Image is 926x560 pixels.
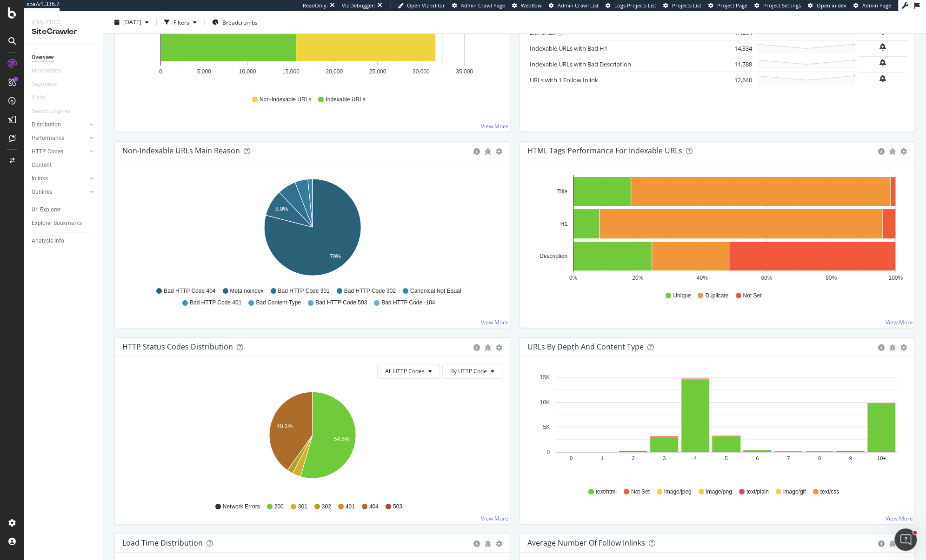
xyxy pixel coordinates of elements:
a: Admin Crawl Page [452,2,505,9]
span: Webflow [521,2,542,9]
div: bug [485,344,491,351]
a: Indexable URLs with Bad H1 [530,44,607,53]
text: 0 [569,455,572,461]
a: Segments [32,79,66,89]
button: Breadcrumbs [208,15,261,30]
div: gear [900,344,907,351]
a: Projects List [663,2,701,9]
div: Inlinks [32,174,48,184]
text: 20% [632,275,643,281]
span: Unique [673,292,691,300]
text: 3 [662,455,665,461]
text: 8 [818,455,820,461]
div: Segments [32,79,57,89]
a: Webflow [512,2,542,9]
div: circle-info [878,540,885,547]
a: 2xx URLs [530,28,555,37]
div: bell-plus [879,43,886,51]
a: Project Settings [754,2,801,9]
div: Distribution [32,120,61,130]
div: Overview [32,53,54,62]
a: HTTP Codes [32,147,87,157]
span: 301 [298,503,307,511]
div: bug [889,540,896,547]
div: bug [889,148,896,155]
span: 503 [393,503,402,511]
text: 35,000 [456,68,473,75]
span: Admin Page [862,2,891,9]
span: Bad HTTP Code 503 [315,299,367,307]
text: 80% [825,275,836,281]
div: Visits [32,93,46,103]
text: 9 [849,455,852,461]
div: gear [496,344,502,351]
div: Url Explorer [32,205,60,215]
div: circle-info [878,344,885,351]
text: 4 [693,455,696,461]
span: Breadcrumbs [222,18,258,26]
div: Average Number of Follow Inlinks [527,538,645,547]
span: Not Set [631,488,650,496]
div: HTTP Codes [32,147,63,157]
a: Open Viz Editor [398,2,445,9]
span: Admin Crawl Page [461,2,505,9]
span: 200 [274,503,284,511]
text: 7 [786,455,789,461]
a: Overview [32,53,96,62]
span: 404 [369,503,379,511]
a: Distribution [32,120,87,130]
text: 40.1% [277,423,293,429]
svg: A chart. [122,386,502,494]
span: text/plain [746,488,769,496]
div: Non-Indexable URLs Main Reason [122,146,240,155]
span: image/jpeg [664,488,692,496]
text: 100% [888,275,903,281]
div: gear [900,148,907,155]
div: SiteCrawler [32,26,95,37]
text: 30,000 [413,68,430,75]
button: By HTTP Code [442,364,502,379]
span: Bad HTTP Code 401 [190,299,241,307]
text: 15K [540,374,549,381]
svg: A chart. [527,175,907,283]
span: Meta noindex [230,287,263,295]
svg: A chart. [527,371,907,479]
text: 2 [632,455,634,461]
text: 0 [546,449,550,455]
iframe: Intercom live chat [894,528,917,551]
span: 401 [346,503,355,511]
text: 20,000 [326,68,343,75]
span: Network Errors [223,503,260,511]
a: Project Page [708,2,747,9]
a: Analysis Info [32,236,96,246]
div: ReadOnly: [303,2,328,9]
a: Open in dev [808,2,846,9]
text: 79% [330,253,341,260]
span: All HTTP Codes [385,367,425,375]
span: 2025 Jul. 18th [123,18,141,26]
span: 302 [322,503,331,511]
span: text/html [595,488,616,496]
span: Bad HTTP Code 302 [344,287,396,295]
div: Analysis Info [32,236,64,246]
a: View More [481,318,508,326]
button: [DATE] [111,15,153,30]
span: image/gif [783,488,806,496]
a: View More [481,122,508,130]
div: Search Engines [32,106,70,116]
span: Open in dev [817,2,846,9]
a: View More [886,318,913,326]
div: Filters [173,18,189,26]
text: 5,000 [197,68,211,75]
span: Bad Content-Type [256,299,301,307]
text: 40% [696,275,707,281]
span: By HTTP Code [450,367,487,375]
text: 60% [761,275,772,281]
text: 0% [569,275,577,281]
text: 1 [600,455,603,461]
text: 0 [159,68,162,75]
a: Admin Page [853,2,891,9]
